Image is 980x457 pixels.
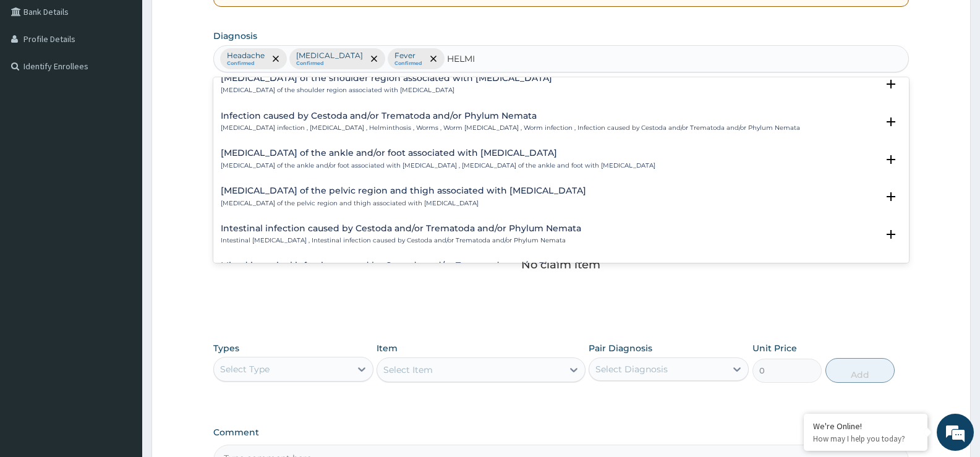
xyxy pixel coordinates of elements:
[428,53,439,64] span: remove selection option
[23,62,50,93] img: d_794563401_company_1708531726252_794563401
[296,61,363,67] small: Confirmed
[752,342,797,354] label: Unit Price
[884,77,898,92] i: open select status
[227,61,265,67] small: Confirmed
[813,434,918,444] p: How may I help you today?
[227,51,265,61] p: Headache
[296,51,363,61] p: [MEDICAL_DATA]
[369,53,380,64] span: remove selection option
[221,148,655,158] h4: [MEDICAL_DATA] of the ankle and/or foot associated with [MEDICAL_DATA]
[221,224,581,233] h4: Intestinal infection caused by Cestoda and/or Trematoda and/or Phylum Nemata
[884,114,898,129] i: open select status
[221,124,800,132] p: [MEDICAL_DATA] infection , [MEDICAL_DATA] , Helminthosis , Worms , Worm [MEDICAL_DATA] , Worm inf...
[377,342,398,354] label: Item
[595,363,668,375] div: Select Diagnosis
[221,186,586,195] h4: [MEDICAL_DATA] of the pelvic region and thigh associated with [MEDICAL_DATA]
[270,53,281,64] span: remove selection option
[221,199,586,208] p: [MEDICAL_DATA] of the pelvic region and thigh associated with [MEDICAL_DATA]
[203,6,232,36] div: Minimize live chat window
[220,363,270,375] div: Select Type
[221,74,552,83] h4: [MEDICAL_DATA] of the shoulder region associated with [MEDICAL_DATA]
[6,316,236,359] textarea: Type your message and hit 'Enter'
[221,261,611,270] h4: Mixed intestinal infection caused by Cestoda and/or Trematoda and/or Phylum Nemata
[221,86,552,95] p: [MEDICAL_DATA] of the shoulder region associated with [MEDICAL_DATA]
[394,51,422,61] p: Fever
[394,61,422,67] small: Confirmed
[521,258,600,271] p: No claim item
[884,227,898,242] i: open select status
[64,69,208,85] div: Chat with us now
[72,145,171,270] span: We're online!
[213,343,239,354] label: Types
[221,161,655,170] p: [MEDICAL_DATA] of the ankle and/or foot associated with [MEDICAL_DATA] , [MEDICAL_DATA] of the an...
[213,30,257,42] label: Diagnosis
[884,152,898,167] i: open select status
[589,342,652,354] label: Pair Diagnosis
[221,236,581,245] p: Intestinal [MEDICAL_DATA] , Intestinal infection caused by Cestoda and/or Trematoda and/or Phylum...
[221,111,800,121] h4: Infection caused by Cestoda and/or Trematoda and/or Phylum Nemata
[213,427,909,438] label: Comment
[813,421,918,432] div: We're Online!
[825,358,895,383] button: Add
[884,189,898,204] i: open select status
